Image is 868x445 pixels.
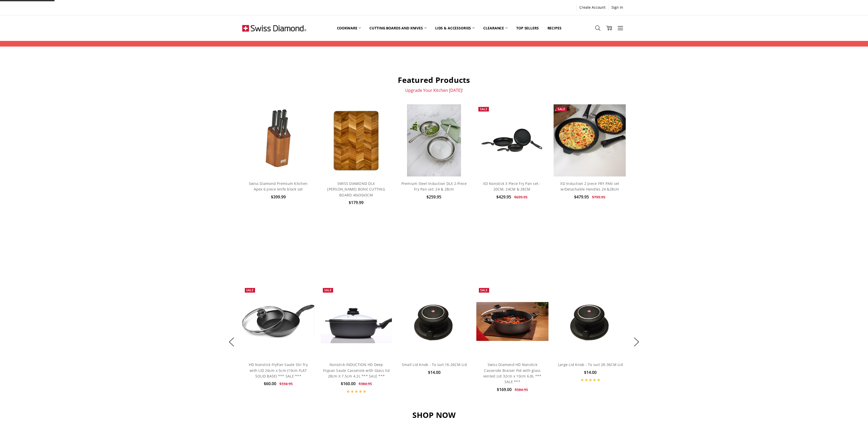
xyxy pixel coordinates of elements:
[476,104,548,176] a: XD Nonstick 3 Piece Fry Pan set - 20CM, 24CM & 28CM
[496,194,511,200] span: $429.95
[554,285,627,358] a: Large Lid Knob - To suit 28-36CM Lid
[320,104,392,176] a: SWISS DIAMOND DLX HERRING BONE CUTTING BOARD 40x30x3CM
[324,288,332,292] span: Sale
[242,104,314,176] a: Swiss Diamond Apex 6 piece knife block set
[405,285,464,358] img: Small Lid Knob - To suit 16-26CM Lid
[365,17,431,39] a: Cutting boards and knives
[242,245,626,254] h2: BEST SELLERS
[476,285,549,358] a: Swiss Diamond HD Nonstick Casserole Braiser Pot with glass vented Lid 32cm x 10cm 6.8L *** SALE ***
[264,381,276,386] span: $60.00
[483,181,541,192] a: XD Nonstick 3 Piece Fry Pan set - 20CM, 24CM & 28CM
[242,75,626,85] h2: Featured Products
[515,387,528,392] span: $584.95
[431,17,479,39] a: Lids & Accessories
[543,17,566,39] a: Recipes
[574,194,589,200] span: $479.95
[483,362,542,384] a: Swiss Diamond HD Nonstick Casserole Braiser Pot with glass vented Lid 32cm x 10cm 6.8L *** SALE ***
[323,362,390,379] a: Nonstick INDUCTION HD Deep Frypan Saute Casserole with Glass lid 28cm X 7.5cm 4.2L *** SALE ***
[398,285,471,358] a: Small Lid Knob - To suit 16-26CM Lid
[631,334,642,350] button: Next
[359,381,372,386] span: $384.95
[320,300,393,343] img: Nonstick INDUCTION HD Deep Frypan Saute Casserole with Glass lid 28cm X 7.5cm 4.2L *** SALE ***
[479,17,512,39] a: Clearance
[349,200,364,205] span: $179.99
[246,288,254,292] span: Sale
[476,122,548,158] img: XD Nonstick 3 Piece Fry Pan set - 20CM, 24CM & 28CM
[584,370,597,375] span: $14.00
[242,88,626,93] p: Upgrade Your Kitchen [DATE]!
[320,285,393,358] a: Nonstick INDUCTION HD Deep Frypan Saute Casserole with Glass lid 28cm X 7.5cm 4.2L *** SALE ***
[279,381,293,386] span: $334.95
[428,370,441,375] span: $14.00
[242,305,315,338] img: HD Nonstick FryPan Saute Stir fry with LID 26cm x 5cm (19cm FLAT SOLID BASE) *** SALE ***
[558,107,565,111] span: Sale
[402,362,467,367] a: Small Lid Knob - To suit 16-26CM Lid
[480,288,488,292] span: Sale
[333,17,365,39] a: Cookware
[407,104,461,176] img: Premium steel DLX 2pc fry pan set (28 and 24cm) life style shot
[476,302,549,341] img: Swiss Diamond HD Nonstick Casserole Braiser Pot with glass vented Lid 32cm x 10cm 6.8L *** SALE ***
[554,104,626,176] img: XD Induction 2 piece FRY PAN set w/Detachable Handles 24 &28cm
[327,181,385,197] a: SWISS DIAMOND DLX [PERSON_NAME] BONE CUTTING BOARD 40x30x3CM
[271,194,286,200] span: $399.99
[480,107,487,111] span: Sale
[226,334,237,350] button: Previous
[512,17,543,39] a: Top Sellers
[560,181,619,192] a: XD Induction 2 piece FRY PAN set w/Detachable Handles 24 &28cm
[398,104,470,176] a: Premium steel DLX 2pc fry pan set (28 and 24cm) life style shot
[514,195,528,199] span: $699.95
[561,285,620,358] img: Large Lid Knob - To suit 28-36CM Lid
[577,4,608,11] a: Create Account
[426,194,441,200] span: $259.95
[609,4,626,11] a: Sign In
[497,387,512,392] span: $169.00
[242,257,626,262] p: Fall In Love With Your Kitchen Again
[242,15,306,41] img: Free Shipping On Every Order
[257,104,299,176] img: Swiss Diamond Apex 6 piece knife block set
[242,285,315,358] a: HD Nonstick FryPan Saute Stir fry with LID 26cm x 5cm (19cm FLAT SOLID BASE) *** SALE ***
[341,381,356,386] span: $160.00
[401,181,467,192] a: Premium Steel Induction DLX 2-Piece Fry Pan set: 24 & 28cm
[592,195,605,199] span: $799.95
[327,104,386,176] img: SWISS DIAMOND DLX HERRING BONE CUTTING BOARD 40x30x3CM
[558,362,623,367] a: Large Lid Knob - To suit 28-36CM Lid
[249,362,308,379] a: HD Nonstick FryPan Saute Stir fry with LID 26cm x 5cm (19cm FLAT SOLID BASE) *** SALE ***
[242,410,626,420] h3: SHOP NOW
[249,181,307,192] a: Swiss Diamond Premium Kitchen Apex 6 piece knife block set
